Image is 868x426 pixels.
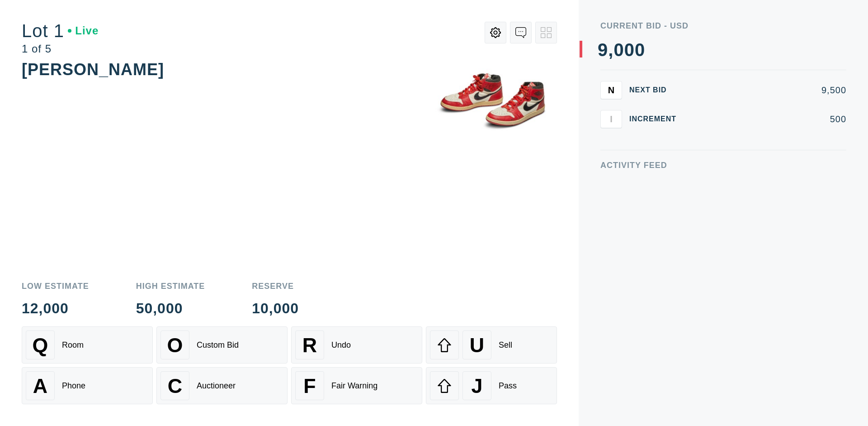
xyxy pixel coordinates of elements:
[291,367,422,404] button: FFair Warning
[168,374,182,397] span: C
[62,340,84,350] div: Room
[62,381,85,391] div: Phone
[608,85,614,95] span: N
[167,334,183,357] span: O
[331,381,377,391] div: Fair Warning
[499,340,512,350] div: Sell
[610,114,613,124] span: I
[156,367,288,404] button: CAuctioneer
[608,41,613,222] div: ,
[136,282,205,290] div: High Estimate
[629,115,684,123] div: Increment
[691,115,846,124] div: 500
[613,41,624,59] div: 0
[33,374,47,397] span: A
[22,60,164,79] div: [PERSON_NAME]
[624,41,635,59] div: 0
[600,161,846,169] div: Activity Feed
[600,81,622,99] button: N
[291,326,422,364] button: RUndo
[22,282,89,290] div: Low Estimate
[499,381,517,391] div: Pass
[22,367,153,404] button: APhone
[471,374,482,397] span: J
[426,367,557,404] button: JPass
[252,282,299,290] div: Reserve
[197,340,239,350] div: Custom Bid
[33,334,48,357] span: Q
[331,340,351,350] div: Undo
[600,110,622,128] button: I
[136,301,205,316] div: 50,000
[629,86,684,94] div: Next Bid
[22,326,153,364] button: QRoom
[22,43,99,54] div: 1 of 5
[303,374,316,397] span: F
[156,326,288,364] button: OCustom Bid
[600,22,846,30] div: Current Bid - USD
[635,41,645,59] div: 0
[68,25,99,36] div: Live
[22,22,99,40] div: Lot 1
[252,301,299,316] div: 10,000
[197,381,236,391] div: Auctioneer
[426,326,557,364] button: USell
[22,301,89,316] div: 12,000
[470,334,484,357] span: U
[598,41,608,59] div: 9
[691,86,846,95] div: 9,500
[302,334,317,357] span: R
